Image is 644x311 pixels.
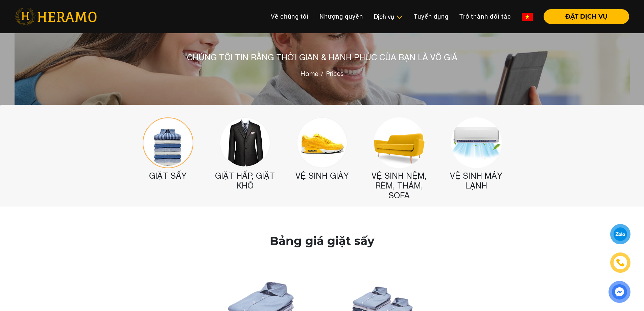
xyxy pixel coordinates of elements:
[212,171,279,191] h2: Giặt Hấp, giặt khô
[135,171,201,181] h2: Giặt sấy
[538,14,629,20] a: ĐẶT DỊCH VỤ
[289,171,356,181] h2: Vệ sinh giày
[314,9,368,24] a: Nhượng quyền
[544,9,629,24] button: ĐẶT DỊCH VỤ
[374,12,403,21] div: Dịch vụ
[366,171,433,200] h2: Vệ sinh Nệm, Rèm, Thảm, SOFA
[617,259,624,266] img: phone-icon
[187,52,457,62] h1: Chúng tôi tin rằng thời gian & hạnh phúc của bạn là vô giá
[300,69,318,79] a: Home
[451,117,502,168] img: Bảng giá vệ sinh máy lạnh - Heramo.com
[220,117,270,168] img: Bảng giá giặt hấp, giặt khô - Heramo.com
[318,69,344,79] li: Prices
[408,9,454,24] a: Tuyển dụng
[443,171,510,191] h2: Vệ sinh máy lạnh
[396,14,403,21] img: subToggleIcon
[265,9,314,24] a: Về chúng tôi
[522,13,533,21] img: vn-flag.png
[15,8,97,25] img: heramo-logo.png
[297,117,348,168] img: Bảng giá giặt giày, vệ sinh giày, tẩy ố, repaint giày - Heramo.com
[374,117,425,168] img: Bảng giá vệ sinh, giặt sofa nệm rèm thảm - Heramo.com
[270,234,374,248] h2: Bảng giá giặt sấy
[143,117,193,168] img: Bảng giá giặt ủi, giặt sấy - Heramo.com
[454,9,517,24] a: Trở thành đối tác
[611,253,629,272] a: phone-icon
